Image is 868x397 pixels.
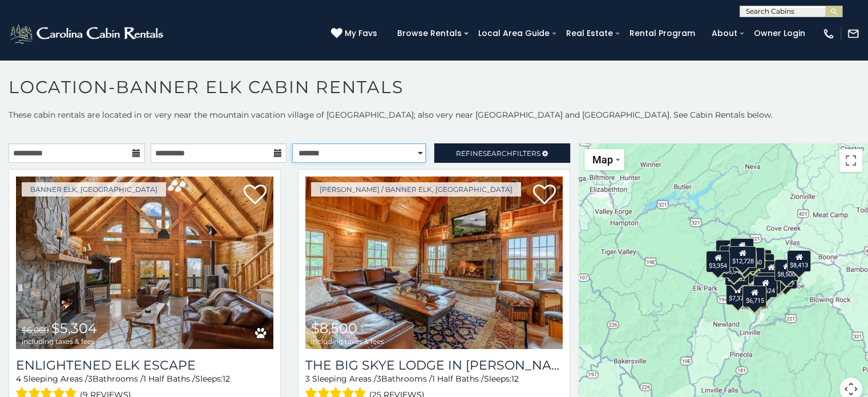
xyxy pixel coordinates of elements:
span: My Favs [345,27,377,39]
a: Browse Rentals [391,25,467,42]
span: including taxes & fees [22,338,97,345]
a: Add to favorites [533,183,556,207]
span: $6,069 [22,325,49,335]
div: $5,980 [756,272,780,294]
span: Search [483,149,512,158]
img: The Big Skye Lodge in Valle Crucis [305,177,563,349]
a: RefineSearchFilters [434,143,571,163]
div: $8,455 [733,250,757,272]
div: $6,016 [730,238,754,260]
div: $22,418 [715,240,742,262]
img: mail-regular-white.png [847,27,859,40]
span: 3 [377,374,381,384]
img: White-1-2.png [9,22,167,45]
span: 4 [16,374,21,384]
span: Refine Filters [456,149,540,158]
span: including taxes & fees [311,338,384,345]
a: Rental Program [624,25,701,42]
div: $8,624 [753,276,777,298]
img: phone-regular-white.png [822,27,835,40]
h3: The Big Skye Lodge in Valle Crucis [305,358,563,373]
a: The Big Skye Lodge in [PERSON_NAME][GEOGRAPHIC_DATA] [305,358,563,373]
span: Map [592,154,613,166]
span: $5,304 [51,320,97,336]
img: Enlightened Elk Escape [16,177,273,349]
span: $8,500 [311,320,357,336]
button: Change map style [584,149,624,170]
a: My Favs [331,27,380,40]
div: $3,354 [706,251,730,272]
button: Toggle fullscreen view [839,149,862,172]
div: $9,160 [741,247,765,269]
a: [PERSON_NAME] / Banner Elk, [GEOGRAPHIC_DATA] [311,182,521,197]
span: 12 [511,374,519,384]
div: $6,988 [759,260,783,282]
span: 12 [223,374,230,384]
a: Local Area Guide [473,25,555,42]
div: $12,728 [729,246,756,268]
span: 1 Half Baths / [143,374,195,384]
div: $8,500 [774,259,798,281]
a: About [706,25,743,42]
a: The Big Skye Lodge in Valle Crucis $8,500 including taxes & fees [305,177,563,349]
div: $6,715 [742,286,766,307]
a: Real Estate [560,25,619,42]
a: Enlightened Elk Escape [16,358,273,373]
span: 1 Half Baths / [432,374,484,384]
a: Banner Elk, [GEOGRAPHIC_DATA] [22,182,166,197]
a: Owner Login [748,25,811,42]
div: $8,413 [787,250,811,272]
a: Add to favorites [244,183,267,207]
a: Enlightened Elk Escape $6,069 $5,304 including taxes & fees [16,177,273,349]
span: 3 [305,374,310,384]
span: 3 [88,374,92,384]
div: $7,378 [725,283,749,305]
